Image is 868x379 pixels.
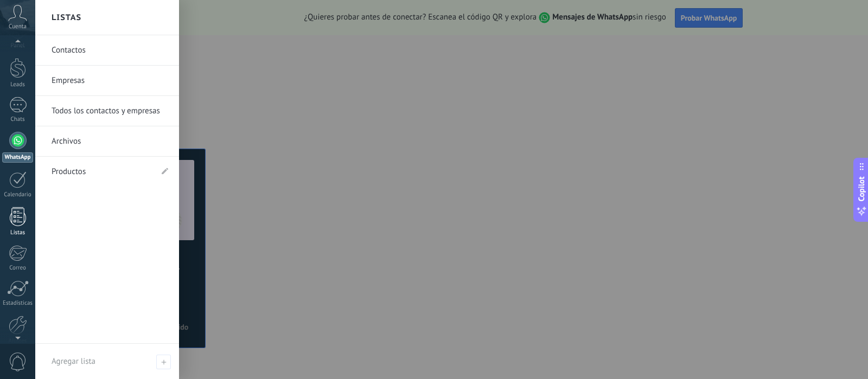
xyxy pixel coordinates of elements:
[2,265,34,272] div: Correo
[2,81,34,88] div: Leads
[2,116,34,123] div: Chats
[9,23,27,30] span: Cuenta
[856,176,867,201] span: Copilot
[156,355,171,369] span: Agregar lista
[52,157,152,187] a: Productos
[52,1,81,35] h2: Listas
[2,229,34,236] div: Listas
[52,66,168,96] a: Empresas
[2,152,33,163] div: WhatsApp
[52,126,168,157] a: Archivos
[52,35,168,66] a: Contactos
[52,96,168,126] a: Todos los contactos y empresas
[2,191,34,198] div: Calendario
[2,300,34,307] div: Estadísticas
[52,356,95,367] span: Agregar lista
